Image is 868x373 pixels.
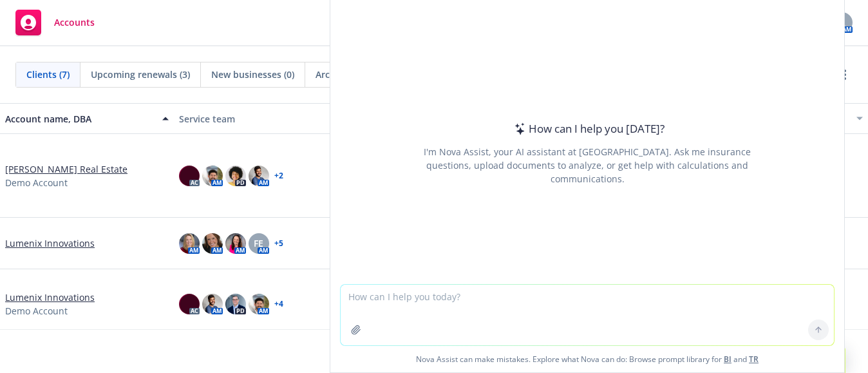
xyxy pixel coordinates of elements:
[54,17,95,28] span: Accounts
[179,166,200,186] img: photo
[511,120,665,137] div: How can I help you [DATE]?
[5,112,155,126] div: Account name, DBA
[225,166,246,186] img: photo
[179,112,343,126] div: Service team
[26,68,70,81] span: Clients (7)
[274,172,283,180] a: + 2
[274,300,283,308] a: + 4
[249,166,269,186] img: photo
[254,236,263,250] span: FE
[225,233,246,254] img: photo
[202,166,223,186] img: photo
[91,68,190,81] span: Upcoming renewals (3)
[202,294,223,314] img: photo
[749,354,759,365] a: TR
[5,304,68,318] span: Demo Account
[225,294,246,314] img: photo
[211,68,294,81] span: New businesses (0)
[274,240,283,247] a: + 5
[179,294,200,314] img: photo
[5,162,127,176] a: [PERSON_NAME] Real Estate
[10,5,100,41] a: Accounts
[5,291,95,304] a: Lumenix Innovations
[249,294,269,314] img: photo
[335,346,839,372] span: Nova Assist can make mistakes. Explore what Nova can do: Browse prompt library for and
[5,176,68,189] span: Demo Account
[174,103,348,134] button: Service team
[837,67,853,82] a: more
[5,236,95,250] a: Lumenix Innovations
[179,233,200,254] img: photo
[202,233,223,254] img: photo
[316,68,366,81] span: Archived (0)
[406,145,768,186] div: I'm Nova Assist, your AI assistant at [GEOGRAPHIC_DATA]. Ask me insurance questions, upload docum...
[724,354,731,365] a: BI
